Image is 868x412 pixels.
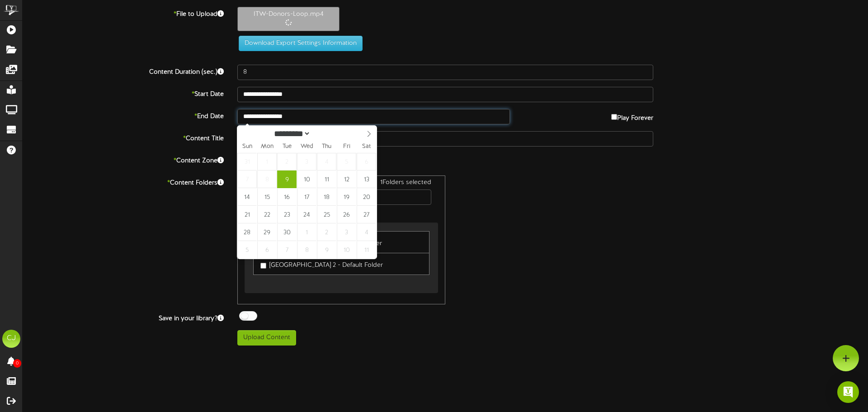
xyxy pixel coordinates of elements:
[237,241,257,259] span: October 5, 2025
[237,144,257,150] span: Sun
[337,223,356,241] span: October 3, 2025
[16,87,231,99] label: Start Date
[357,206,376,223] span: September 27, 2025
[237,131,653,147] input: Title of this Content
[297,170,316,188] span: September 10, 2025
[257,170,277,188] span: September 8, 2025
[317,188,336,206] span: September 18, 2025
[277,170,297,188] span: September 9, 2025
[297,206,316,223] span: September 24, 2025
[837,381,859,403] div: Open Intercom Messenger
[257,153,277,170] span: September 1, 2025
[297,153,316,170] span: September 3, 2025
[317,223,336,241] span: October 2, 2025
[297,241,316,259] span: October 8, 2025
[237,223,257,241] span: September 28, 2025
[16,153,231,166] label: Content Zone
[337,170,356,188] span: September 12, 2025
[237,206,257,223] span: September 21, 2025
[611,109,653,123] label: Play Forever
[357,188,376,206] span: September 20, 2025
[237,170,257,188] span: September 7, 2025
[357,144,377,150] span: Sat
[2,330,20,348] div: CJ
[234,40,363,47] a: Download Export Settings Information
[317,153,336,170] span: September 4, 2025
[317,241,336,259] span: October 9, 2025
[257,188,277,206] span: September 15, 2025
[277,188,297,206] span: September 16, 2025
[337,241,356,259] span: October 10, 2025
[257,241,277,259] span: October 6, 2025
[337,188,356,206] span: September 19, 2025
[13,359,21,368] span: 0
[357,170,376,188] span: September 13, 2025
[297,188,316,206] span: September 17, 2025
[16,65,231,77] label: Content Duration (sec.)
[257,223,277,241] span: September 29, 2025
[257,206,277,223] span: September 22, 2025
[317,144,337,150] span: Thu
[16,109,231,121] label: End Date
[311,129,343,138] input: Year
[16,175,231,188] label: Content Folders
[337,153,356,170] span: September 5, 2025
[611,114,617,120] input: Play Forever
[277,241,297,259] span: October 7, 2025
[260,258,383,270] label: [GEOGRAPHIC_DATA] 2 - Default Folder
[237,153,257,170] span: August 31, 2025
[277,206,297,223] span: September 23, 2025
[357,223,376,241] span: October 4, 2025
[277,144,297,150] span: Tue
[297,144,317,150] span: Wed
[16,131,231,143] label: Content Title
[277,223,297,241] span: September 30, 2025
[357,153,376,170] span: September 6, 2025
[297,223,316,241] span: October 1, 2025
[317,170,336,188] span: September 11, 2025
[239,36,363,51] button: Download Export Settings Information
[237,188,257,206] span: September 14, 2025
[237,330,296,346] button: Upload Content
[337,144,357,150] span: Fri
[337,206,356,223] span: September 26, 2025
[16,7,231,19] label: File to Upload
[277,153,297,170] span: September 2, 2025
[317,206,336,223] span: September 25, 2025
[16,311,231,323] label: Save in your library?
[357,241,376,259] span: October 11, 2025
[260,263,266,269] input: [GEOGRAPHIC_DATA] 2 - Default Folder
[257,144,277,150] span: Mon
